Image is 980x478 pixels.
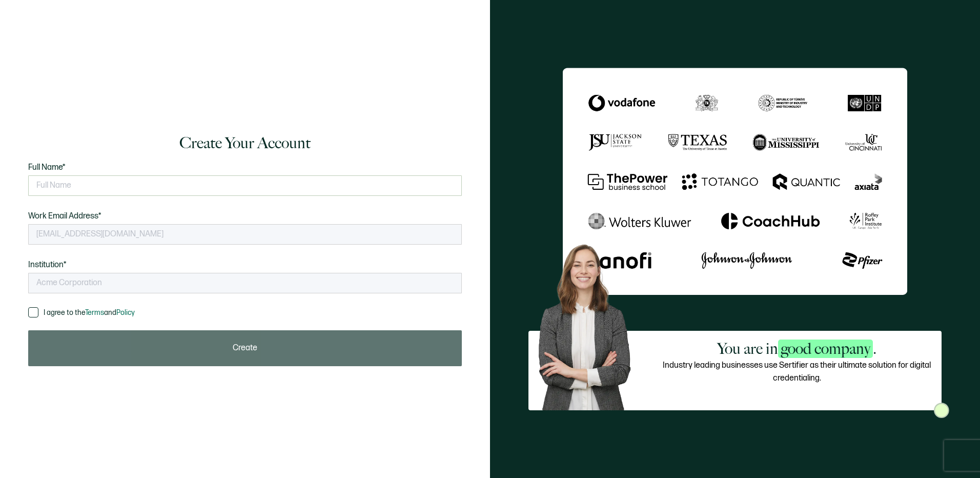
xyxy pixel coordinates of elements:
input: Enter your work email address [28,224,462,245]
button: Create [28,330,462,366]
img: Sertifier Login - You are in <span class="strong-h">good company</span>. [563,68,907,295]
a: Policy [116,308,135,317]
span: Institution* [28,260,67,270]
img: Sertifier Login - You are in <span class="strong-h">good company</span>. Hero [528,236,652,410]
h1: Create Your Account [179,133,311,153]
span: good company [778,340,873,358]
img: Sertifier Login [934,403,949,418]
a: Terms [85,308,104,317]
input: Full Name [28,175,462,196]
p: Industry leading businesses use Sertifier as their ultimate solution for digital credentialing. [660,359,934,385]
span: Full Name* [28,163,66,172]
h2: You are in . [717,338,876,359]
span: Work Email Address* [28,210,101,223]
span: I agree to the and [44,308,135,317]
input: Acme Corporation [28,273,462,293]
span: Create [233,344,257,352]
